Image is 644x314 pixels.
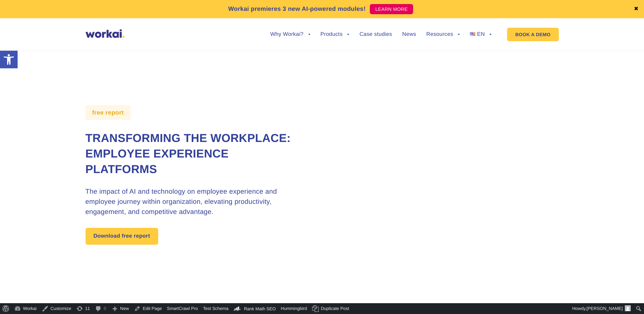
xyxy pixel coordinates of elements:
a: LEARN MORE [370,4,413,14]
span: 11 [85,303,90,314]
h3: The impact of AI and technology on employee experience and employee journey within organization, ... [86,187,303,217]
a: News [402,32,416,37]
a: Workai [12,303,39,314]
a: Rank Math Dashboard [231,303,279,314]
a: SmartCrawl Pro [165,303,201,314]
span: Duplicate Post [321,303,349,314]
a: Customize [39,303,74,314]
a: Howdy, [570,303,634,314]
a: Products [320,32,350,37]
a: Edit Page [132,303,164,314]
span: [PERSON_NAME] [587,306,623,311]
span: Rank Math SEO [244,306,276,311]
a: Case studies [359,32,392,37]
p: Workai premieres 3 new AI-powered modules! [228,4,366,14]
span: 0 [104,303,106,314]
label: free report [86,105,131,120]
a: Resources [426,32,460,37]
span: New [120,303,129,314]
a: BOOK A DEMO [507,28,558,41]
a: ✖ [634,6,639,12]
a: Hummingbird [279,303,310,314]
a: Download free report [86,228,158,245]
a: Test Schema [200,303,231,314]
span: EN [477,31,485,37]
a: Why Workai? [270,32,310,37]
h1: Transforming the Workplace: Employee Experience Platforms [86,131,303,177]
